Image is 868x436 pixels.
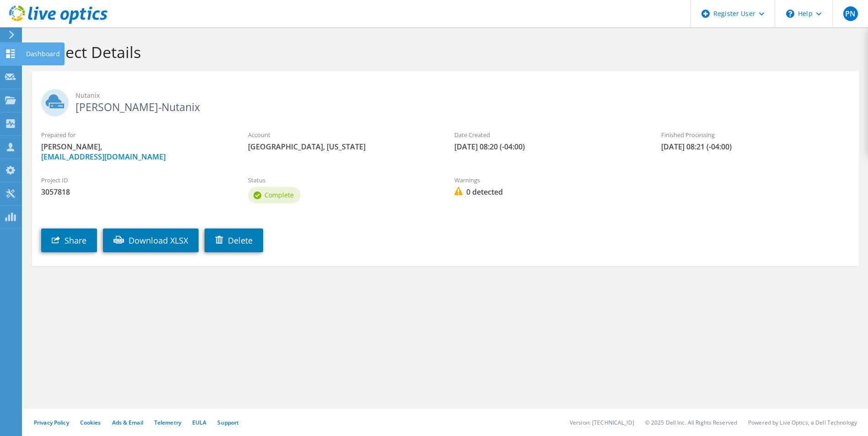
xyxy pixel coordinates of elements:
[192,419,206,426] a: EULA
[34,419,69,426] a: Privacy Policy
[661,130,850,139] label: Finished Processing
[112,419,143,426] a: Ads & Email
[75,90,850,101] span: Nutanix
[41,152,166,162] a: [EMAIL_ADDRESS][DOMAIN_NAME]
[454,187,643,197] span: 0 detected
[41,89,850,112] h2: [PERSON_NAME]-Nutanix
[786,10,794,18] svg: \n
[454,130,643,139] label: Date Created
[570,419,634,426] li: Version: [TECHNICAL_ID]
[454,175,643,185] label: Warnings
[205,229,263,252] a: Delete
[41,229,97,252] a: Share
[454,142,643,152] span: [DATE] 08:20 (-04:00)
[248,130,437,139] label: Account
[37,43,850,62] h1: Project Details
[103,229,199,252] a: Download XLSX
[248,142,437,152] span: [GEOGRAPHIC_DATA], [US_STATE]
[217,419,239,426] a: Support
[248,175,437,185] label: Status
[80,419,101,426] a: Cookies
[264,191,294,199] span: Complete
[41,130,230,139] label: Prepared for
[645,419,737,426] li: © 2025 Dell Inc. All Rights Reserved
[22,43,65,65] div: Dashboard
[154,419,181,426] a: Telemetry
[843,6,858,21] span: PN
[661,142,850,152] span: [DATE] 08:21 (-04:00)
[41,142,230,162] span: [PERSON_NAME],
[748,419,857,426] li: Powered by Live Optics, a Dell Technology
[41,175,230,185] label: Project ID
[41,187,230,197] span: 3057818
